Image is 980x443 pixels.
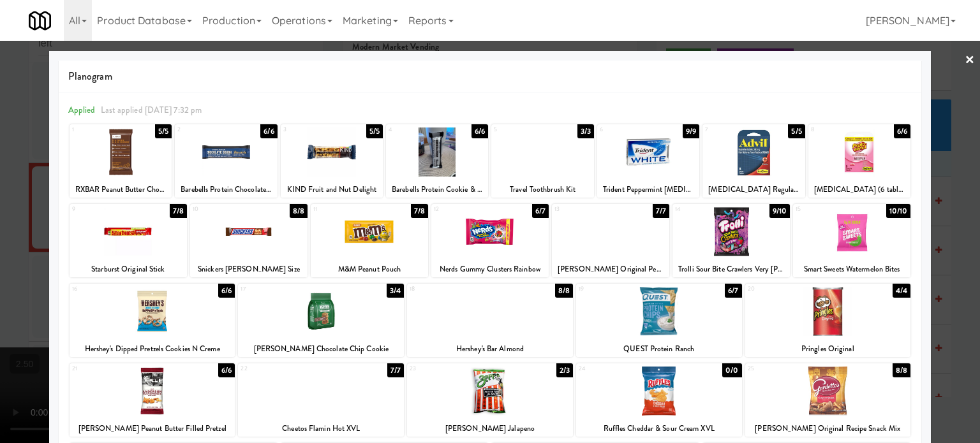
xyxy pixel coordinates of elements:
[745,363,911,437] div: 258/8[PERSON_NAME] Original Recipe Snack Mix
[366,124,383,138] div: 5/5
[177,182,275,198] div: Barebells Protein Chocolate Dough
[70,204,187,277] div: 97/8Starburst Original Stick
[704,182,803,198] div: [MEDICAL_DATA] Regular 6ct
[747,421,909,437] div: [PERSON_NAME] Original Recipe Snack Mix
[70,421,235,437] div: [PERSON_NAME] Peanut Butter Filled Pretzel
[556,363,573,377] div: 2/3
[672,204,790,277] div: 149/10Trolli Sour Bite Crawlers Very [PERSON_NAME]
[769,204,790,218] div: 9/10
[218,363,235,377] div: 6/6
[71,341,234,357] div: Hershey's Dipped Pretzels Cookies N Creme
[893,363,910,377] div: 8/8
[238,363,404,437] div: 227/7Cheetos Flamin Hot XVL
[552,261,669,277] div: [PERSON_NAME] Original Peg Bag
[745,341,911,357] div: Pringles Original
[155,124,172,138] div: 5/5
[576,341,742,357] div: QUEST Protein Ranch
[745,284,911,357] div: 204/4Pringles Original
[431,204,549,277] div: 126/7Nerds Gummy Clusters Rainbow
[552,204,669,277] div: 137/7[PERSON_NAME] Original Peg Bag
[238,284,404,357] div: 173/4[PERSON_NAME] Chocolate Chip Cookie
[894,124,910,138] div: 6/6
[281,182,383,198] div: KIND Fruit and Nut Delight
[675,204,731,215] div: 14
[70,363,235,437] div: 216/6[PERSON_NAME] Peanut Butter Filled Pretzel
[653,204,669,218] div: 7/7
[795,261,909,277] div: Smart Sweets Watermelon Bites
[725,284,741,298] div: 6/7
[793,261,910,277] div: Smart Sweets Watermelon Bites
[431,261,549,277] div: Nerds Gummy Clusters Rainbow
[407,363,573,437] div: 232/3[PERSON_NAME] Jalapeno
[886,204,911,218] div: 10/10
[409,421,571,437] div: [PERSON_NAME] Jalapeno
[72,284,152,294] div: 16
[554,261,667,277] div: [PERSON_NAME] Original Peg Bag
[411,204,428,218] div: 7/8
[389,124,437,135] div: 4
[965,41,975,80] a: ×
[68,104,96,116] span: Applied
[238,341,404,357] div: [PERSON_NAME] Chocolate Chip Cookie
[407,341,573,357] div: Hershey's Bar Almond
[893,284,910,298] div: 4/4
[101,104,202,116] span: Last applied [DATE] 7:32 pm
[190,204,308,277] div: 108/8Snickers [PERSON_NAME] Size
[387,363,404,377] div: 7/7
[793,204,910,277] div: 1510/10Smart Sweets Watermelon Bites
[175,124,277,198] div: 26/6Barebells Protein Chocolate Dough
[674,261,788,277] div: Trolli Sour Bite Crawlers Very [PERSON_NAME]
[577,124,594,138] div: 3/3
[72,204,128,215] div: 9
[796,204,852,215] div: 15
[600,124,648,135] div: 6
[745,421,911,437] div: [PERSON_NAME] Original Recipe Snack Mix
[241,363,321,374] div: 22
[70,341,235,357] div: Hershey's Dipped Pretzels Cookies N Creme
[240,341,402,357] div: [PERSON_NAME] Chocolate Chip Cookie
[597,182,699,198] div: Trident Peppermint [MEDICAL_DATA] Gum (9 pc)
[433,261,547,277] div: Nerds Gummy Clusters Rainbow
[579,284,659,294] div: 19
[748,284,828,294] div: 20
[388,182,486,198] div: Barebells Protein Cookie & Cream
[407,421,573,437] div: [PERSON_NAME] Jalapeno
[672,261,790,277] div: Trolli Sour Bite Crawlers Very [PERSON_NAME]
[70,261,187,277] div: Starburst Original Stick
[283,182,381,198] div: KIND Fruit and Nut Delight
[702,182,805,198] div: [MEDICAL_DATA] Regular 6ct
[311,261,428,277] div: M&M Peanut Pouch
[471,124,488,138] div: 6/6
[578,341,740,357] div: QUEST Protein Ranch
[434,204,490,215] div: 12
[193,204,249,215] div: 10
[748,363,828,374] div: 25
[218,284,235,298] div: 6/6
[240,421,402,437] div: Cheetos Flamin Hot XVL
[722,363,741,377] div: 0/0
[387,284,404,298] div: 3/4
[578,421,740,437] div: Ruffles Cheddar & Sour Cream XVL
[555,284,573,298] div: 8/8
[576,421,742,437] div: Ruffles Cheddar & Sour Cream XVL
[68,67,912,86] span: Planogram
[808,182,910,198] div: [MEDICAL_DATA] (6 tablets)
[705,124,754,135] div: 7
[747,341,909,357] div: Pringles Original
[788,124,805,138] div: 5/5
[290,204,308,218] div: 8/8
[407,284,573,357] div: 188/8Hershey's Bar Almond
[175,182,277,198] div: Barebells Protein Chocolate Dough
[491,124,593,198] div: 53/3Travel Toothbrush Kit
[808,124,910,198] div: 86/6[MEDICAL_DATA] (6 tablets)
[810,182,909,198] div: [MEDICAL_DATA] (6 tablets)
[532,204,549,218] div: 6/7
[238,421,404,437] div: Cheetos Flamin Hot XVL
[70,124,172,198] div: 15/5RXBAR Peanut Butter Chocolate Bar
[71,261,185,277] div: Starburst Original Stick
[192,261,306,277] div: Snickers [PERSON_NAME] Size
[409,341,571,357] div: Hershey's Bar Almond
[29,10,51,32] img: Micromart
[313,261,426,277] div: M&M Peanut Pouch
[170,204,187,218] div: 7/8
